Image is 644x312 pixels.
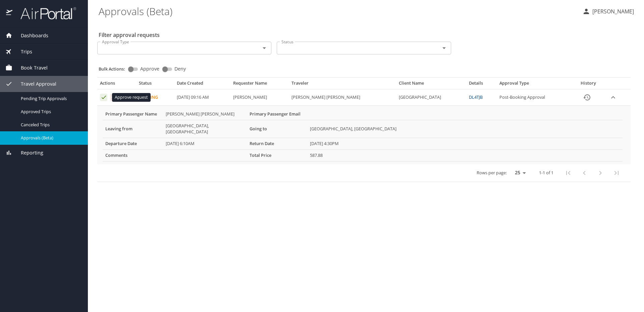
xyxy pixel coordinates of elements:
th: Leaving from [103,120,163,138]
button: History [579,89,595,105]
th: Traveler [289,80,396,89]
span: Dashboards [12,32,48,39]
span: Approvals (Beta) [21,135,80,141]
th: Comments [103,149,163,161]
td: 587.88 [307,149,623,161]
th: Status [136,80,174,89]
td: [GEOGRAPHIC_DATA], [GEOGRAPHIC_DATA] [307,120,623,138]
img: icon-airportal.png [6,7,13,20]
button: expand row [608,92,618,102]
span: Canceled Trips [21,122,80,128]
table: More info for approvals [103,108,623,162]
th: Departure Date [103,138,163,149]
td: [DATE] 4:30PM [307,138,623,149]
th: Total Price [247,149,307,161]
p: [PERSON_NAME] [590,7,634,15]
h2: Filter approval requests [99,30,160,40]
th: Actions [97,80,136,89]
span: Approve [140,66,159,71]
span: Pending Trip Approvals [21,95,80,102]
span: Book Travel [12,64,48,72]
img: airportal-logo.png [13,7,76,20]
span: Approved Trips [21,108,80,115]
span: Deny [174,66,186,71]
th: Primary Passenger Email [247,108,307,120]
td: Pending [136,89,174,106]
table: Approval table [97,80,631,182]
td: [PERSON_NAME] [PERSON_NAME] [163,108,247,120]
th: Return Date [247,138,307,149]
td: [PERSON_NAME] [230,89,289,106]
span: Reporting [12,149,43,157]
span: Trips [12,48,32,55]
p: Rows per page: [477,171,507,175]
button: [PERSON_NAME] [580,5,637,17]
button: Open [439,43,449,53]
select: rows per page [509,168,528,178]
th: Date Created [174,80,230,89]
p: Bulk Actions: [99,66,130,72]
button: Open [260,43,269,53]
td: [DATE] 6:10AM [163,138,247,149]
button: Deny request [110,94,117,101]
td: [GEOGRAPHIC_DATA], [GEOGRAPHIC_DATA] [163,120,247,138]
th: Client Name [396,80,466,89]
th: Primary Passenger Name [103,108,163,120]
th: Requester Name [230,80,289,89]
a: DL4TJB [469,94,483,100]
p: 1-1 of 1 [539,171,553,175]
td: [GEOGRAPHIC_DATA] [396,89,466,106]
td: [PERSON_NAME] [PERSON_NAME] [289,89,396,106]
th: Approval Type [497,80,572,89]
th: Details [466,80,497,89]
td: Post-Booking Approval [497,89,572,106]
th: Going to [247,120,307,138]
h1: Approvals (Beta) [99,1,577,21]
span: Travel Approval [12,80,56,88]
th: History [572,80,605,89]
td: [DATE] 09:16 AM [174,89,230,106]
